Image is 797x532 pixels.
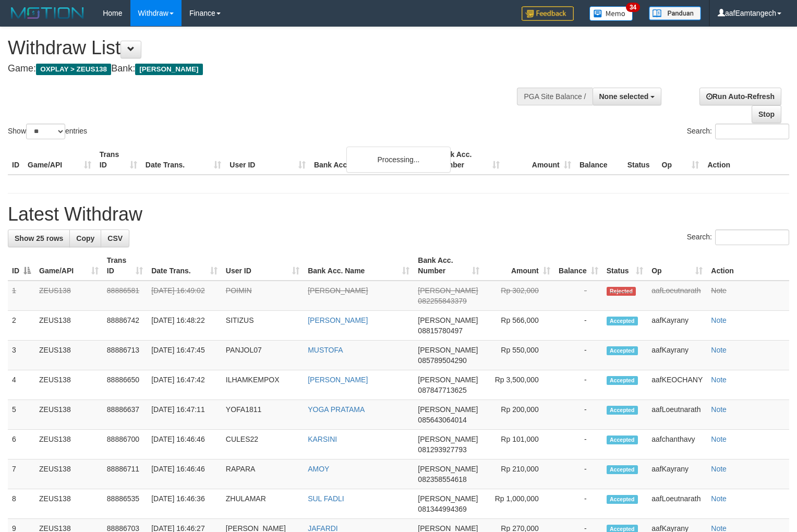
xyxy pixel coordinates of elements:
[607,465,638,474] span: Accepted
[35,341,103,370] td: ZEUS138
[484,311,554,341] td: Rp 566,000
[8,311,35,341] td: 2
[554,489,602,519] td: -
[418,297,466,305] span: Copy 082255843379 to clipboard
[607,376,638,385] span: Accepted
[484,460,554,489] td: Rp 210,000
[8,400,35,430] td: 5
[103,460,147,489] td: 88886711
[103,400,147,430] td: 88886637
[8,124,87,139] label: Show entries
[484,489,554,519] td: Rp 1,000,000
[593,88,662,105] button: None selected
[484,341,554,370] td: Rp 550,000
[103,341,147,370] td: 88886713
[554,460,602,489] td: -
[504,145,575,175] th: Amount
[308,346,343,354] a: MUSTOFA
[147,489,222,519] td: [DATE] 16:46:36
[711,494,727,503] a: Note
[147,281,222,311] td: [DATE] 16:49:02
[589,6,633,21] img: Button%20Memo.svg
[711,316,727,324] a: Note
[554,251,602,281] th: Balance: activate to sort column ascending
[418,286,478,295] span: [PERSON_NAME]
[418,356,466,365] span: Copy 085789504290 to clipboard
[103,311,147,341] td: 88886742
[8,489,35,519] td: 8
[418,316,478,324] span: [PERSON_NAME]
[522,6,574,21] img: Feedback.jpg
[222,341,304,370] td: PANJOL07
[147,251,222,281] th: Date Trans.: activate to sort column ascending
[607,495,638,504] span: Accepted
[26,124,65,139] select: Showentries
[711,286,727,295] a: Note
[649,6,701,20] img: panduan.png
[715,124,789,139] input: Search:
[414,251,484,281] th: Bank Acc. Number: activate to sort column ascending
[484,370,554,400] td: Rp 3,500,000
[647,430,707,460] td: aafchanthavy
[35,489,103,519] td: ZEUS138
[8,145,23,175] th: ID
[647,489,707,519] td: aafLoeutnarath
[517,88,592,105] div: PGA Site Balance /
[554,341,602,370] td: -
[699,88,781,105] a: Run Auto-Refresh
[647,311,707,341] td: aafKayrany
[687,229,789,245] label: Search:
[647,370,707,400] td: aafKEOCHANY
[711,346,727,354] a: Note
[346,147,451,173] div: Processing...
[418,416,466,424] span: Copy 085643064014 to clipboard
[418,346,478,354] span: [PERSON_NAME]
[35,251,103,281] th: Game/API: activate to sort column ascending
[8,430,35,460] td: 6
[658,145,704,175] th: Op
[711,376,727,384] a: Note
[418,405,478,414] span: [PERSON_NAME]
[35,400,103,430] td: ZEUS138
[308,494,344,503] a: SUL FADLI
[607,436,638,444] span: Accepted
[35,430,103,460] td: ZEUS138
[8,370,35,400] td: 4
[95,145,141,175] th: Trans ID
[647,460,707,489] td: aafKayrany
[575,145,623,175] th: Balance
[418,435,478,443] span: [PERSON_NAME]
[623,145,658,175] th: Status
[599,92,649,101] span: None selected
[8,204,789,225] h1: Latest Withdraw
[35,370,103,400] td: ZEUS138
[711,405,727,414] a: Note
[8,64,521,74] h4: Game: Bank:
[222,370,304,400] td: ILHAMKEMPOX
[35,311,103,341] td: ZEUS138
[715,229,789,245] input: Search:
[222,311,304,341] td: SITIZUS
[554,370,602,400] td: -
[147,400,222,430] td: [DATE] 16:47:11
[554,430,602,460] td: -
[308,465,329,473] a: AMOY
[76,234,94,243] span: Copy
[8,229,70,247] a: Show 25 rows
[418,505,466,513] span: Copy 081344994369 to clipboard
[711,465,727,473] a: Note
[308,376,368,384] a: [PERSON_NAME]
[432,145,504,175] th: Bank Acc. Number
[8,38,521,58] h1: Withdraw List
[147,311,222,341] td: [DATE] 16:48:22
[602,251,648,281] th: Status: activate to sort column ascending
[308,286,368,295] a: [PERSON_NAME]
[647,400,707,430] td: aafLoeutnarath
[554,400,602,430] td: -
[8,5,87,21] img: MOTION_logo.png
[484,400,554,430] td: Rp 200,000
[36,64,111,75] span: OXPLAY > ZEUS138
[103,430,147,460] td: 88886700
[703,145,789,175] th: Action
[607,287,636,296] span: Rejected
